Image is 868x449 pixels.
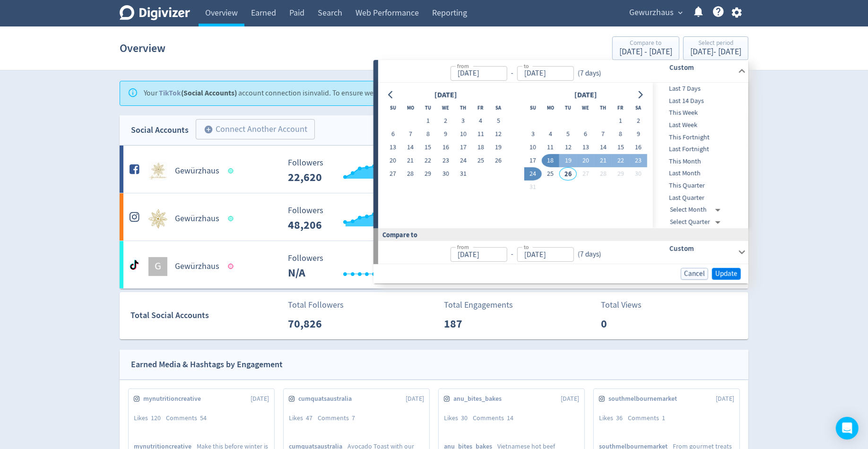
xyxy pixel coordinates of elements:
div: Comments [473,414,519,423]
button: 18 [472,141,489,154]
div: Total Social Accounts [130,309,281,322]
span: add_circle [204,125,213,134]
span: Last 14 Days [653,96,746,106]
button: 10 [454,128,472,141]
img: Gewürzhaus undefined [148,209,167,228]
button: 20 [384,154,401,167]
span: mynutritioncreative [143,394,206,404]
button: Select period[DATE]- [DATE] [683,36,748,60]
span: 54 [200,414,207,422]
div: Social Accounts [131,123,189,137]
button: Go to next month [634,88,647,101]
button: 3 [454,114,472,128]
th: Tuesday [419,101,437,114]
div: Last 14 Days [653,95,746,107]
div: Select Month [670,204,724,216]
div: from-to(7 days)Custom [378,60,748,83]
button: 1 [612,114,629,128]
span: 7 [352,414,355,422]
th: Saturday [489,101,507,114]
span: [DATE] [251,394,269,404]
h1: Overview [120,33,165,63]
a: Gewürzhaus undefinedGewürzhaus Followers --- Followers 22,620 <1% Engagements 20 Engagements 20 9... [120,146,748,193]
span: Gewurzhaus [629,5,674,20]
th: Wednesday [437,101,454,114]
h6: Custom [669,61,734,73]
button: 30 [630,167,647,181]
div: Last 7 Days [653,83,746,95]
div: Likes [289,414,318,423]
img: Gewürzhaus undefined [148,162,167,181]
th: Thursday [454,101,472,114]
h5: Gewürzhaus [175,165,219,177]
span: Data last synced: 3 Sep 2023, 6:01am (AEST) [228,264,236,269]
div: Compare to [373,228,748,241]
div: from-to(7 days)Custom [378,83,748,228]
span: Last Fortnight [653,144,746,155]
button: 21 [402,154,419,167]
span: [DATE] [561,394,579,404]
span: Cancel [684,270,705,277]
p: Total Views [601,299,655,311]
button: 17 [454,141,472,154]
th: Monday [542,101,559,114]
button: 11 [542,141,559,154]
span: Data last synced: 25 Aug 2025, 8:02pm (AEST) [228,168,236,173]
p: Total Followers [288,299,344,311]
th: Sunday [524,101,542,114]
th: Monday [402,101,419,114]
div: Earned Media & Hashtags by Engagement [131,358,283,371]
button: 12 [559,141,577,154]
span: anu_bites_bakes [453,394,507,404]
button: Go to previous month [384,88,398,101]
button: 14 [594,141,612,154]
button: 6 [577,128,594,141]
div: This Quarter [653,180,746,192]
svg: Followers --- [284,206,425,231]
h5: Gewürzhaus [175,213,219,224]
button: 29 [612,167,629,181]
button: 25 [542,167,559,181]
button: 11 [472,128,489,141]
div: Likes [134,414,166,423]
p: Total Engagements [444,299,513,311]
button: Gewurzhaus [626,5,685,20]
label: to [523,61,529,69]
th: Wednesday [577,101,594,114]
button: 27 [577,167,594,181]
svg: Followers --- [284,158,425,183]
button: 8 [419,128,437,141]
div: Last Week [653,119,746,131]
nav: presets [653,83,746,228]
div: Likes [599,414,628,423]
button: 31 [454,167,472,181]
span: 14 [507,414,513,422]
button: 2 [630,114,647,128]
div: Select period [690,40,741,48]
button: 9 [630,128,647,141]
span: 36 [616,414,623,422]
div: Comments [628,414,670,423]
button: 20 [577,154,594,167]
span: Update [715,270,738,277]
button: 28 [402,167,419,181]
div: Your account connection is invalid . To ensure we can keep your data up-to-date, please reconnect... [144,84,674,103]
div: Select Quarter [670,216,724,228]
button: 30 [437,167,454,181]
button: 22 [419,154,437,167]
button: 24 [454,154,472,167]
p: 70,826 [288,315,342,332]
div: Last Fortnight [653,143,746,155]
button: 18 [542,154,559,167]
button: 7 [594,128,612,141]
button: 5 [559,128,577,141]
button: 22 [612,154,629,167]
svg: Followers --- [284,254,425,279]
span: This Month [653,156,746,167]
button: 15 [612,141,629,154]
h6: Custom [669,243,734,254]
div: - [507,249,517,260]
div: G [148,257,167,276]
button: 16 [630,141,647,154]
button: 29 [419,167,437,181]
